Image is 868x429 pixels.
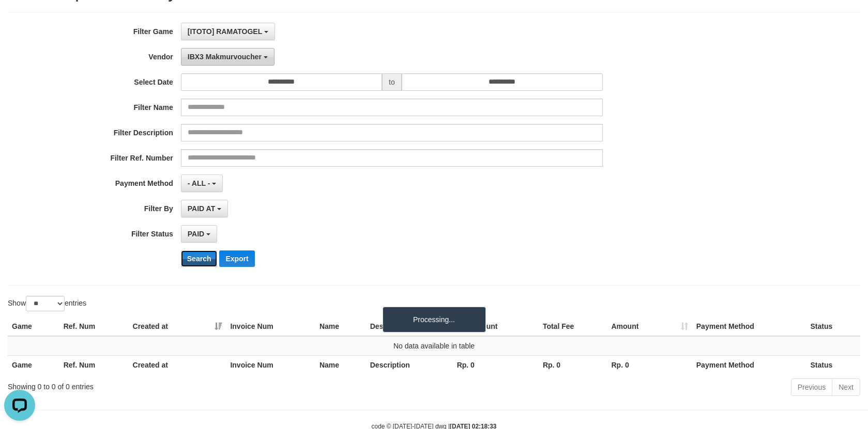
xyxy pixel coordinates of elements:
[188,27,262,36] span: [ITOTO] RAMATOGEL
[129,355,226,374] th: Created at
[539,317,607,336] th: Total Fee
[453,317,539,336] th: Net Amount
[129,317,226,336] th: Created at: activate to sort column ascending
[383,307,486,332] div: Processing...
[8,377,354,392] div: Showing 0 to 0 of 0 entries
[806,355,860,374] th: Status
[539,355,607,374] th: Rp. 0
[453,355,539,374] th: Rp. 0
[366,355,453,374] th: Description
[8,336,860,356] td: No data available in table
[181,23,275,40] button: [ITOTO] RAMATOGEL
[188,230,204,238] span: PAID
[692,355,806,374] th: Payment Method
[4,4,35,35] button: Open LiveChat chat widget
[806,317,860,336] th: Status
[181,225,217,243] button: PAID
[8,296,86,311] label: Show entries
[607,355,692,374] th: Rp. 0
[692,317,806,336] th: Payment Method
[8,317,59,336] th: Game
[832,378,860,396] a: Next
[188,204,215,213] span: PAID AT
[59,355,129,374] th: Ref. Num
[366,317,453,336] th: Description
[181,250,218,267] button: Search
[791,378,832,396] a: Previous
[219,250,254,267] button: Export
[181,200,228,217] button: PAID AT
[181,174,223,192] button: - ALL -
[8,355,59,374] th: Game
[226,355,315,374] th: Invoice Num
[181,48,275,66] button: IBX3 Makmurvoucher
[59,317,129,336] th: Ref. Num
[607,317,692,336] th: Amount: activate to sort column ascending
[226,317,315,336] th: Invoice Num
[26,296,65,311] select: Showentries
[188,53,262,61] span: IBX3 Makmurvoucher
[188,179,210,187] span: - ALL -
[315,317,366,336] th: Name
[382,73,402,91] span: to
[315,355,366,374] th: Name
